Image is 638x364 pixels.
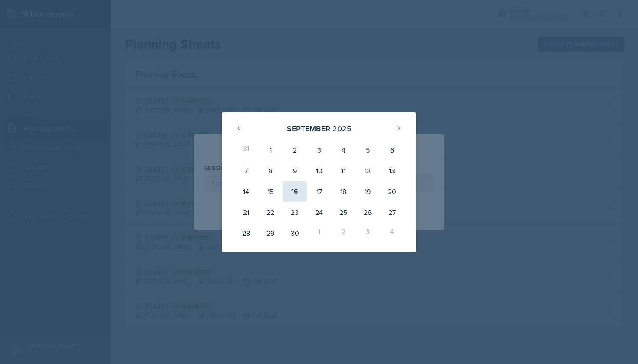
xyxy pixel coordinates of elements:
div: 25 [331,202,355,223]
div: 30 [283,223,307,244]
div: 4 [331,140,355,160]
div: 15 [258,181,283,202]
div: 5 [355,140,380,160]
div: 2 [331,223,355,244]
div: 10 [307,160,331,181]
div: 1 [307,223,331,244]
div: 12 [355,160,380,181]
div: 19 [355,181,380,202]
div: 26 [355,202,380,223]
div: 2 [283,140,307,160]
div: 20 [380,181,404,202]
div: 27 [380,202,404,223]
div: 16 [283,181,307,202]
div: 24 [307,202,331,223]
div: 22 [258,202,283,223]
div: 3 [307,140,331,160]
div: 7 [234,160,258,181]
div: 8 [258,160,283,181]
div: 6 [380,140,404,160]
div: 3 [355,223,380,244]
div: 9 [283,160,307,181]
div: 1 [258,140,283,160]
div: 14 [234,181,258,202]
div: 28 [234,223,258,244]
div: 31 [234,140,258,160]
div: 2025 [332,123,352,134]
div: 17 [307,181,331,202]
div: 4 [380,223,404,244]
div: 29 [258,223,283,244]
div: September [287,123,330,134]
div: 13 [380,160,404,181]
div: 23 [283,202,307,223]
div: 11 [331,160,355,181]
div: 21 [234,202,258,223]
div: 18 [331,181,355,202]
